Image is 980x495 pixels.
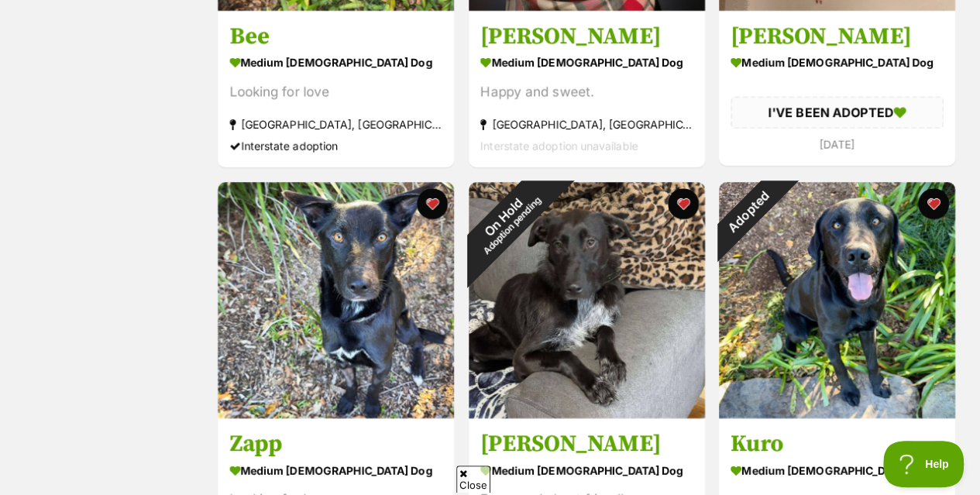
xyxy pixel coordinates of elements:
a: [PERSON_NAME] medium [DEMOGRAPHIC_DATA] Dog I'VE BEEN ADOPTED [DATE] favourite [719,10,955,166]
div: On Hold [439,153,575,288]
a: Adopted [719,406,955,421]
div: medium [DEMOGRAPHIC_DATA] Dog [731,51,944,74]
div: Looking for love [229,81,442,102]
div: [GEOGRAPHIC_DATA], [GEOGRAPHIC_DATA] [480,114,693,135]
h3: [PERSON_NAME] [480,22,693,51]
h3: [PERSON_NAME] [480,429,693,459]
img: Zapp [218,182,454,418]
a: On HoldAdoption pending [469,406,705,421]
div: [GEOGRAPHIC_DATA], [GEOGRAPHIC_DATA] [229,114,442,135]
div: Happy and sweet. [480,81,693,102]
h3: [PERSON_NAME] [731,22,944,51]
div: medium [DEMOGRAPHIC_DATA] Dog [229,51,442,74]
div: Interstate adoption [229,135,442,156]
img: Kuro [719,182,955,418]
div: Adopted [698,160,800,263]
span: Interstate adoption unavailable [480,139,638,152]
h3: Bee [229,22,442,51]
span: Close [456,466,490,493]
div: [DATE] [731,134,944,155]
h3: Kuro [731,429,944,459]
div: medium [DEMOGRAPHIC_DATA] Dog [229,459,442,481]
a: Bee medium [DEMOGRAPHIC_DATA] Dog Looking for love [GEOGRAPHIC_DATA], [GEOGRAPHIC_DATA] Interstat... [218,10,454,167]
button: favourite [918,188,949,219]
button: favourite [417,188,448,219]
h3: Zapp [229,429,442,459]
div: I'VE BEEN ADOPTED [731,96,944,129]
img: Mollie [469,182,705,418]
div: medium [DEMOGRAPHIC_DATA] Dog [480,459,693,481]
button: favourite [667,188,698,219]
div: medium [DEMOGRAPHIC_DATA] Dog [731,459,944,481]
div: medium [DEMOGRAPHIC_DATA] Dog [480,51,693,74]
a: [PERSON_NAME] medium [DEMOGRAPHIC_DATA] Dog Happy and sweet. [GEOGRAPHIC_DATA], [GEOGRAPHIC_DATA]... [469,10,705,167]
span: Adoption pending [481,194,543,256]
iframe: Help Scout Beacon - Open [883,441,965,487]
